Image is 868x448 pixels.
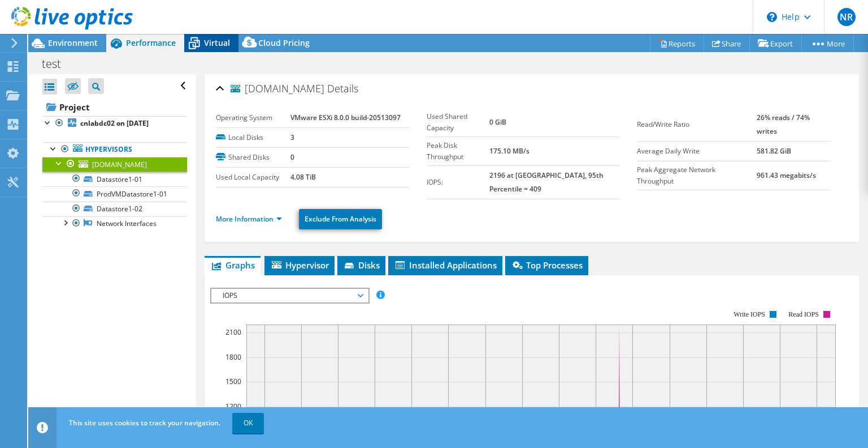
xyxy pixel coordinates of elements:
[637,164,757,187] label: Peak Aggregate Network Throughput
[837,8,856,26] span: NR
[42,142,187,157] a: Hypervisors
[394,259,497,271] span: Installed Applications
[92,160,147,169] span: [DOMAIN_NAME]
[258,37,310,48] span: Cloud Pricing
[427,140,489,163] label: Peak Disk Throughput
[217,289,362,302] span: IOPS
[42,98,187,116] a: Project
[225,352,241,362] text: 1800
[80,118,149,128] b: cnlabdc02 on [DATE]
[749,35,802,52] a: Export
[42,172,187,186] a: Datastore1-01
[126,37,176,48] span: Performance
[757,113,810,136] b: 26% reads / 74% writes
[69,418,220,428] span: This site uses cookies to track your navigation.
[511,259,583,271] span: Top Processes
[204,37,230,48] span: Virtual
[42,186,187,201] a: ProdVMDatastore1-01
[489,146,530,156] b: 175.10 MB/s
[225,402,241,411] text: 1200
[290,172,316,182] b: 4.08 TiB
[290,113,401,122] b: VMware ESXi 8.0.0 build-20513097
[757,170,816,180] b: 961.43 megabits/s
[704,35,750,52] a: Share
[290,133,294,142] b: 3
[210,259,255,271] span: Graphs
[427,111,489,134] label: Used Shared Capacity
[290,152,294,162] b: 0
[427,177,489,188] label: IOPS:
[42,157,187,172] a: [DOMAIN_NAME]
[216,172,290,183] label: Used Local Capacity
[637,119,757,130] label: Read/Write Ratio
[343,259,380,271] span: Disks
[216,112,290,123] label: Operating System
[42,116,187,131] a: cnlabdc02 on [DATE]
[216,152,290,163] label: Shared Disks
[327,82,358,95] span: Details
[650,35,704,52] a: Reports
[225,327,241,337] text: 2100
[42,216,187,231] a: Network Interfaces
[299,209,382,229] a: Exclude From Analysis
[48,37,98,48] span: Environment
[216,214,282,224] a: More Information
[270,259,329,271] span: Hypervisor
[637,146,757,157] label: Average Daily Write
[231,83,324,95] span: [DOMAIN_NAME]
[801,35,854,52] a: More
[225,377,241,386] text: 1500
[216,132,290,143] label: Local Disks
[42,202,187,216] a: Datastore1-02
[734,310,765,318] text: Write IOPS
[789,310,819,318] text: Read IOPS
[489,170,604,194] b: 2196 at [GEOGRAPHIC_DATA], 95th Percentile = 409
[489,117,506,127] b: 0 GiB
[767,12,777,22] svg: \n
[232,413,264,433] a: OK
[37,58,79,70] h1: test
[757,146,791,156] b: 581.82 GiB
